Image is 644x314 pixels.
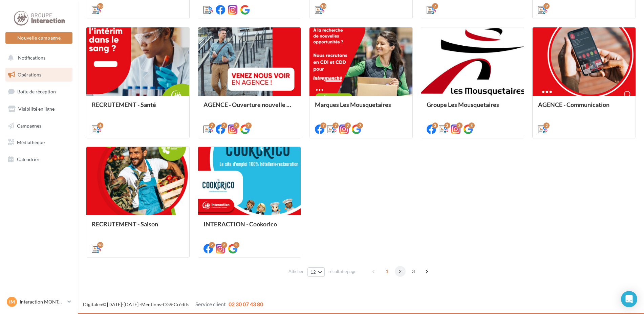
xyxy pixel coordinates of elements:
div: INTERACTION - Cookorico [203,221,296,234]
div: Marques Les Mousquetaires [315,101,407,115]
div: 18 [97,242,103,248]
div: 7 [345,122,351,129]
span: IM [9,298,15,305]
a: CGS [163,301,172,307]
div: 2 [543,122,550,129]
a: Digitaleo [83,301,102,307]
div: 2 [233,242,239,248]
div: Open Intercom Messenger [621,291,637,307]
span: 2 [395,266,406,277]
a: IM Interaction MONTAIGU [5,295,72,308]
div: 7 [357,122,363,129]
span: 12 [310,269,316,275]
div: 13 [97,3,103,9]
span: Calendrier [17,156,40,162]
div: 3 [444,122,450,129]
div: 7 [245,122,252,129]
a: Médiathèque [4,135,74,150]
a: Calendrier [4,152,74,166]
div: AGENCE - Ouverture nouvelle agence [203,101,296,115]
div: 3 [432,122,438,129]
span: Boîte de réception [17,89,56,94]
div: Groupe Les Mousquetaires [427,101,519,115]
div: 2 [209,242,215,248]
div: 7 [320,122,326,129]
span: 02 30 07 43 80 [229,301,263,307]
button: Nouvelle campagne [5,32,72,44]
div: 3 [469,122,475,129]
span: Afficher [288,268,304,275]
div: 9 [543,3,550,9]
span: Visibilité en ligne [18,106,55,112]
div: 7 [332,122,339,129]
div: 7 [432,3,438,9]
span: résultats/page [328,268,357,275]
div: RECRUTEMENT - Saison [92,221,184,234]
div: 7 [209,122,215,129]
span: Notifications [18,55,45,61]
div: RECRUTEMENT - Santé [92,101,184,115]
div: AGENCE - Communication [538,101,630,115]
button: 12 [307,267,325,277]
a: Opérations [4,68,74,82]
span: Service client [195,301,226,307]
a: Crédits [174,301,189,307]
div: 6 [97,122,103,129]
a: Visibilité en ligne [4,102,74,116]
button: Notifications [4,51,71,65]
a: Mentions [141,301,161,307]
div: 7 [221,122,227,129]
div: 7 [233,122,239,129]
span: Campagnes [17,122,41,128]
a: Boîte de réception [4,84,74,99]
span: Opérations [18,72,41,77]
p: Interaction MONTAIGU [20,298,65,305]
span: 1 [382,266,392,277]
div: 2 [221,242,227,248]
a: Campagnes [4,119,74,133]
div: 13 [320,3,326,9]
span: Médiathèque [17,139,45,145]
div: 3 [456,122,463,129]
span: © [DATE]-[DATE] - - - [83,301,263,307]
span: 3 [408,266,419,277]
